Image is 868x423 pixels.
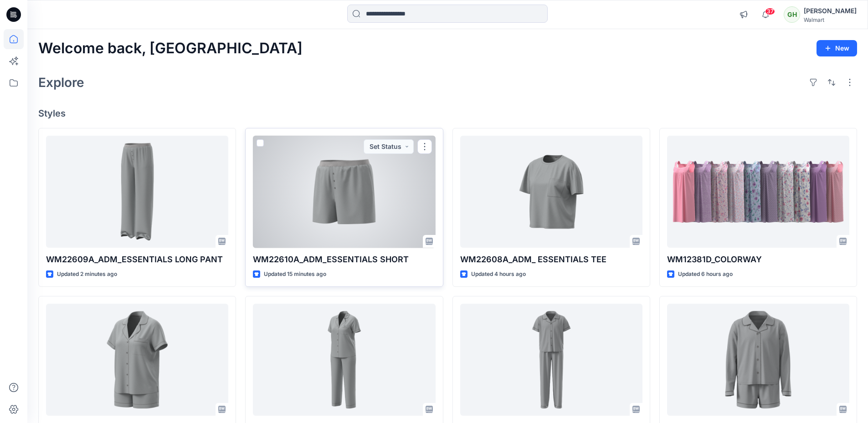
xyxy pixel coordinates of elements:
p: Updated 2 minutes ago [57,270,117,279]
h2: Explore [38,75,84,90]
span: 37 [765,8,775,15]
div: GH [784,6,800,23]
button: New [817,40,857,56]
div: Walmart [804,16,857,23]
a: WM2081E_ADM_CROPPED NOTCH PJ SET WITH STRAIGHT HEM TOP [253,304,435,416]
h4: Styles [38,108,857,119]
p: WM12381D_COLORWAY [667,253,849,266]
a: D33_ADM_SSLV COAT SET [460,304,642,416]
p: WM22610A_ADM_ESSENTIALS SHORT [253,253,435,266]
a: WM22219B_ADM_SHORTY NOTCH SET [46,304,228,416]
div: [PERSON_NAME] [804,5,857,16]
p: Updated 4 hours ago [471,270,526,279]
a: D33_ADM_LSLV SHORT COAT SET_OP2 [667,304,849,416]
p: WM22609A_ADM_ESSENTIALS LONG PANT [46,253,228,266]
h2: Welcome back, [GEOGRAPHIC_DATA] [38,40,303,57]
p: Updated 15 minutes ago [264,270,326,279]
a: WM22610A_ADM_ESSENTIALS SHORT [253,136,435,248]
p: WM22608A_ADM_ ESSENTIALS TEE [460,253,642,266]
a: WM22608A_ADM_ ESSENTIALS TEE [460,136,642,248]
a: WM12381D_COLORWAY [667,136,849,248]
p: Updated 6 hours ago [678,270,733,279]
a: WM22609A_ADM_ESSENTIALS LONG PANT [46,136,228,248]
